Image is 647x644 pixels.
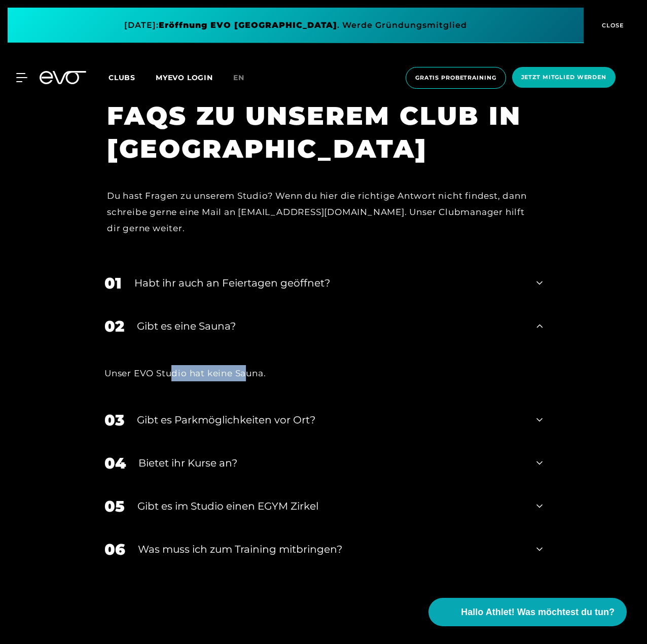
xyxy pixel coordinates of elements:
[104,538,125,561] div: 06
[461,605,615,619] span: Hallo Athlet! Was möchtest du tun?
[521,73,606,82] span: Jetzt Mitglied werden
[104,272,122,295] div: 01
[109,73,156,82] a: Clubs
[104,495,125,518] div: 05
[137,318,524,334] div: Gibt es eine Sauna?
[403,67,509,89] a: Gratis Probetraining
[428,598,627,626] button: Hallo Athlet! Was möchtest du tun?
[134,275,524,291] div: Habt ihr auch an Feiertagen geöffnet?
[137,498,524,514] div: Gibt es im Studio einen EGYM Zirkel
[599,21,624,30] span: CLOSE
[104,365,543,381] div: Unser EVO Studio hat keine Sauna.
[233,72,257,84] a: en
[104,409,124,432] div: 03
[156,73,213,82] a: MYEVO LOGIN
[138,455,524,471] div: Bietet ihr Kurse an?
[104,315,124,338] div: 02
[138,542,524,557] div: Was muss ich zum Training mitbringen?
[509,67,619,89] a: Jetzt Mitglied werden
[104,452,126,475] div: 04
[415,74,496,82] span: Gratis Probetraining
[584,8,639,43] button: CLOSE
[107,188,527,237] div: Du hast Fragen zu unserem Studio? Wenn du hier die richtige Antwort nicht findest, dann schreibe ...
[109,73,135,82] span: Clubs
[137,412,524,427] div: Gibt es Parkmöglichkeiten vor Ort?
[233,73,244,82] span: en
[107,99,527,165] h1: FAQS ZU UNSEREM CLUB IN [GEOGRAPHIC_DATA]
